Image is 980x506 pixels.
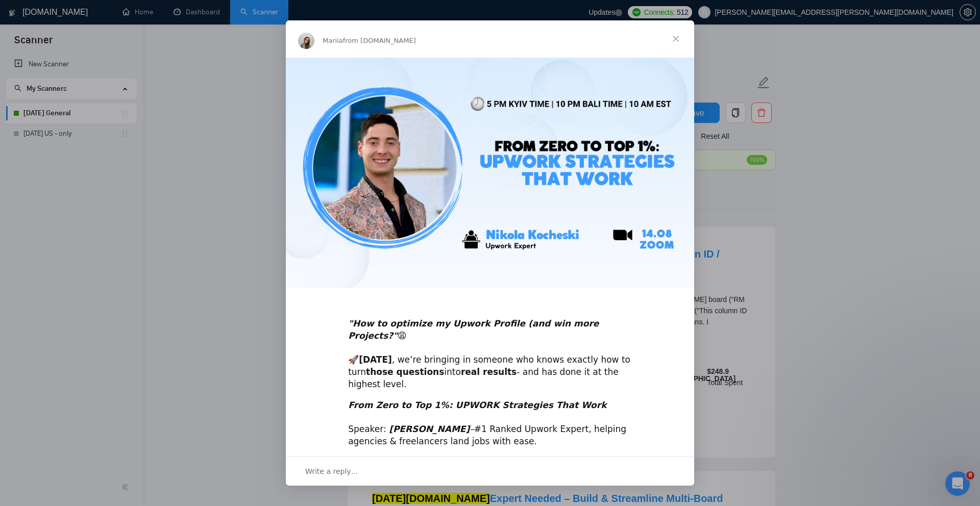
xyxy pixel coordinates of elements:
i: "How to optimize my Upwork Profile (and win more Projects?" [348,318,599,341]
i: From Zero to Top 1%: UPWORK Strategies That Work [348,400,606,410]
span: from [DOMAIN_NAME] [343,37,416,44]
div: Open conversation and reply [286,457,694,486]
b: 😩 [348,318,599,341]
b: [DATE] [359,355,392,365]
b: those questions [366,367,444,377]
i: – [386,424,474,434]
img: Profile image for Mariia [298,33,314,49]
span: Write a reply… [305,465,358,478]
span: Close [657,20,694,57]
b: [PERSON_NAME] [389,424,470,434]
span: Mariia [323,37,343,44]
b: real results [461,367,517,377]
div: Speaker: #1 Ranked Upwork Expert, helping agencies & freelancers land jobs with ease. [348,399,632,448]
div: 🚀 , we’re bringing in someone who knows exactly how to turn into - and has done it at the highest... [348,306,632,391]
